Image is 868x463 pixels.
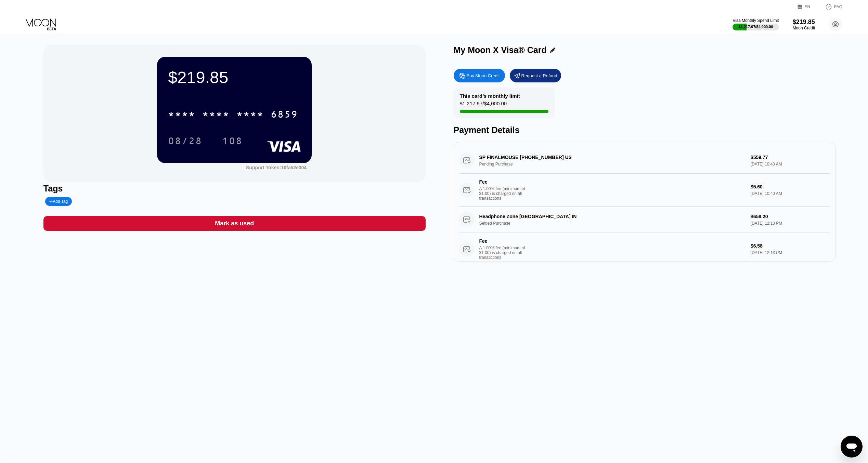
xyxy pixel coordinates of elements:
[751,243,830,249] div: $6.58
[479,246,531,260] div: A 1.00% fee (minimum of $1.00) is charged on all transactions
[733,18,779,23] div: Visa Monthly Spend Limit
[751,184,830,189] div: $5.60
[168,68,301,87] div: $219.85
[751,191,830,196] div: [DATE] 10:40 AM
[805,4,811,9] div: EN
[454,125,836,135] div: Payment Details
[793,18,815,26] div: $219.85
[467,73,500,79] div: Buy Moon Credit
[215,220,254,227] div: Mark as used
[168,136,202,147] div: 08/28
[751,250,830,255] div: [DATE] 12:13 PM
[841,436,863,458] iframe: Button to launch messaging window
[163,132,207,149] div: 08/28
[479,186,531,201] div: A 1.00% fee (minimum of $1.00) is charged on all transactions
[521,73,557,79] div: Request a Refund
[45,197,72,206] div: Add Tag
[733,18,779,30] div: Visa Monthly Spend Limit$1,217.97/$4,000.00
[222,136,243,147] div: 108
[43,184,426,194] div: Tags
[454,69,505,82] div: Buy Moon Credit
[798,3,818,10] div: EN
[460,101,507,110] div: $1,217.97 / $4,000.00
[49,199,68,204] div: Add Tag
[454,45,547,55] div: My Moon X Visa® Card
[246,165,307,170] div: Support Token:10fa52e004
[479,238,527,244] div: Fee
[217,132,248,149] div: 108
[460,93,520,99] div: This card’s monthly limit
[834,4,842,9] div: FAQ
[818,3,842,10] div: FAQ
[793,18,815,30] div: $219.85Moon Credit
[43,216,426,231] div: Mark as used
[459,174,830,207] div: FeeA 1.00% fee (minimum of $1.00) is charged on all transactions$5.60[DATE] 10:40 AM
[793,26,815,30] div: Moon Credit
[510,69,561,82] div: Request a Refund
[246,165,307,170] div: Support Token: 10fa52e004
[459,233,830,266] div: FeeA 1.00% fee (minimum of $1.00) is charged on all transactions$6.58[DATE] 12:13 PM
[479,179,527,185] div: Fee
[271,110,298,121] div: 6859
[739,25,773,29] div: $1,217.97 / $4,000.00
